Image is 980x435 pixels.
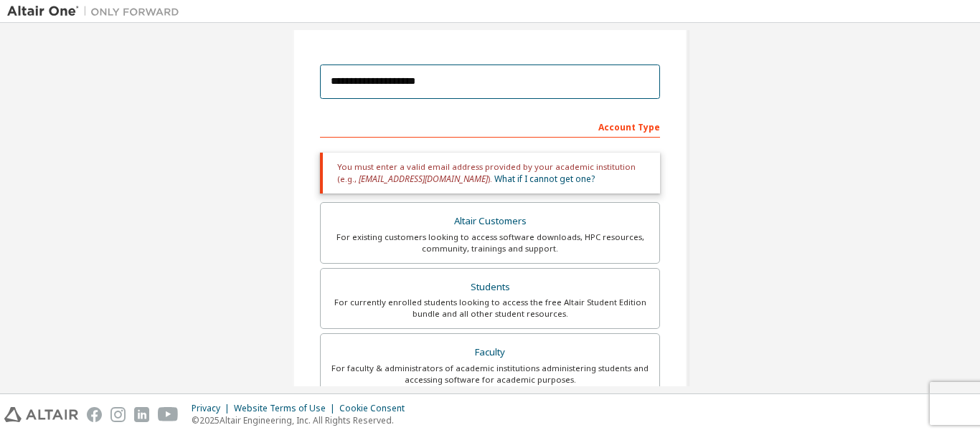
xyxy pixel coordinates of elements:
[329,343,651,363] div: Faculty
[234,403,339,414] div: Website Terms of Use
[134,407,149,422] img: linkedin.svg
[320,115,660,138] div: Account Type
[87,407,102,422] img: facebook.svg
[110,407,126,422] img: instagram.svg
[7,4,187,19] img: Altair One
[339,403,413,414] div: Cookie Consent
[192,414,413,426] p: © 2025 Altair Engineering, Inc. All Rights Reserved.
[329,363,651,386] div: For faculty & administrators of academic institutions administering students and accessing softwa...
[329,211,651,231] div: Altair Customers
[329,277,651,297] div: Students
[494,173,595,185] a: What if I cannot get one?
[4,407,78,422] img: altair_logo.svg
[320,153,660,193] div: You must enter a valid email address provided by your academic institution (e.g., ).
[359,173,488,185] span: [EMAIL_ADDRESS][DOMAIN_NAME]
[192,403,234,414] div: Privacy
[158,407,179,422] img: youtube.svg
[329,297,651,320] div: For currently enrolled students looking to access the free Altair Student Edition bundle and all ...
[329,231,651,254] div: For existing customers looking to access software downloads, HPC resources, community, trainings ...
